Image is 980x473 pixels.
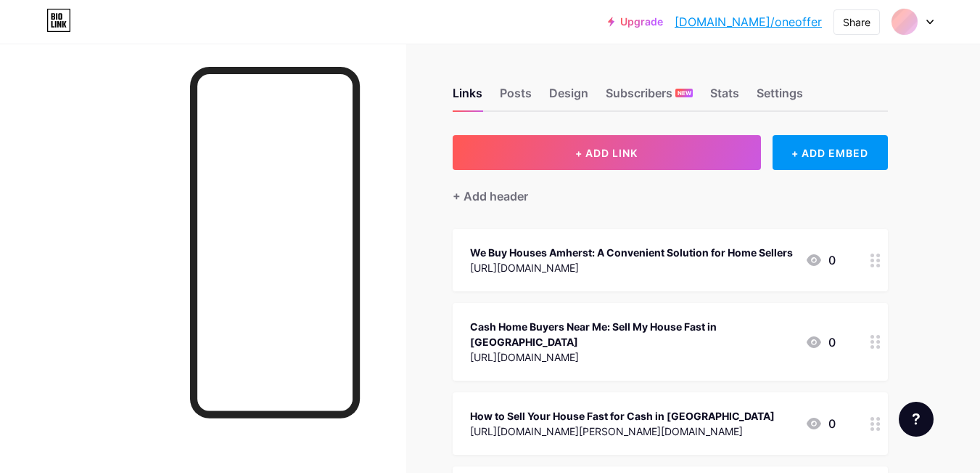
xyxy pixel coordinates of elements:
div: 0 [805,333,836,351]
div: 0 [805,251,836,269]
div: Stats [710,84,739,110]
div: Cash Home Buyers Near Me: Sell My House Fast in [GEOGRAPHIC_DATA] [470,319,794,349]
button: + ADD LINK [453,135,761,170]
span: NEW [678,89,691,97]
div: [URL][DOMAIN_NAME] [470,349,794,365]
span: + ADD LINK [575,147,638,159]
div: Subscribers [606,84,693,110]
div: 0 [805,415,836,432]
div: Links [453,84,482,110]
div: Design [549,84,588,110]
a: Upgrade [608,16,663,28]
div: Settings [757,84,803,110]
div: [URL][DOMAIN_NAME] [470,260,793,275]
div: + ADD EMBED [773,135,888,170]
div: How to Sell Your House Fast for Cash in [GEOGRAPHIC_DATA] [470,408,775,424]
div: Share [843,15,870,30]
div: Posts [500,84,532,110]
div: + Add header [453,187,528,205]
div: We Buy Houses Amherst: A Convenient Solution for Home Sellers [470,245,793,260]
div: [URL][DOMAIN_NAME][PERSON_NAME][DOMAIN_NAME] [470,424,775,439]
a: [DOMAIN_NAME]/oneoffer [675,13,822,31]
